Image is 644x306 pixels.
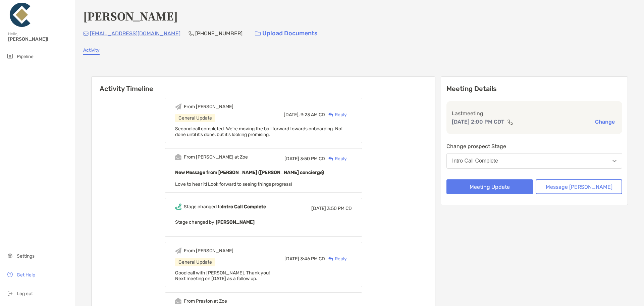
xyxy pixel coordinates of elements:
h4: [PERSON_NAME] [83,8,178,24]
img: button icon [255,31,261,36]
div: From [PERSON_NAME] [184,104,233,110]
img: Zoe Logo [8,3,32,27]
p: Meeting Details [446,85,622,93]
b: Intro Call Complete [222,204,266,210]
span: [PERSON_NAME]! [8,36,71,42]
button: Intro Call Complete [446,153,622,169]
p: [DATE] 2:00 PM CDT [452,118,504,126]
div: Intro Call Complete [452,158,498,164]
button: Change [593,118,617,125]
span: Second call completed. We're moving the ball forward towards onboarding. Not done until it's done... [175,126,343,137]
div: Stage changed to [184,204,266,210]
div: Reply [325,155,347,162]
span: Settings [17,253,35,259]
div: General Update [175,258,215,266]
span: Love to hear it! Look forward to seeing things progress! [175,181,292,187]
img: settings icon [6,252,14,260]
span: 3:50 PM CD [327,206,352,211]
span: Pipeline [17,54,34,59]
span: 3:46 PM CD [300,256,325,262]
div: Reply [325,255,347,262]
span: [DATE], [284,112,300,118]
h6: Activity Timeline [92,77,435,93]
b: New Message from [PERSON_NAME] ([PERSON_NAME] concierge) [175,170,324,175]
div: Reply [325,111,347,118]
span: [DATE] [284,256,299,262]
a: Upload Documents [251,26,322,41]
p: Last meeting [452,109,617,118]
img: Event icon [175,248,181,254]
span: [DATE] [311,206,326,211]
p: Change prospect Stage [446,142,622,150]
span: 3:50 PM CD [300,156,325,162]
img: Event icon [175,103,181,110]
p: [PHONE_NUMBER] [195,29,243,38]
span: Get Help [17,272,35,278]
img: get-help icon [6,270,14,278]
button: Meeting Update [446,179,533,194]
div: From [PERSON_NAME] [184,248,233,254]
img: logout icon [6,289,14,297]
p: Stage changed by: [175,218,352,226]
img: Open dropdown arrow [612,160,616,162]
div: From Preston at Zoe [184,298,227,304]
img: Event icon [175,298,181,304]
img: Event icon [175,204,181,210]
img: communication type [507,119,513,125]
b: [PERSON_NAME] [216,219,255,225]
img: Event icon [175,154,181,160]
img: Phone Icon [189,31,194,36]
span: Good call with [PERSON_NAME]. Thank you! Next meeting on [DATE] as a follow up. [175,270,270,281]
div: From [PERSON_NAME] at Zoe [184,154,248,160]
a: Activity [83,47,100,55]
img: Reply icon [328,257,333,261]
div: General Update [175,114,215,122]
img: Reply icon [328,113,333,117]
span: 9:23 AM CD [301,112,325,118]
img: pipeline icon [6,52,14,60]
p: [EMAIL_ADDRESS][DOMAIN_NAME] [90,29,180,38]
button: Message [PERSON_NAME] [536,179,622,194]
img: Email Icon [83,32,89,36]
span: [DATE] [284,156,299,162]
img: Reply icon [328,157,333,161]
span: Log out [17,291,33,297]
